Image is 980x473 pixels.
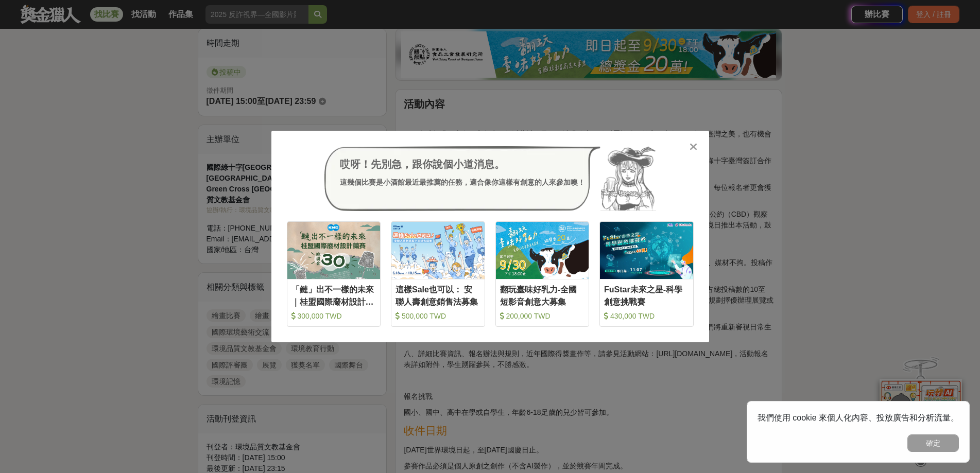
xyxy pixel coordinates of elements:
[604,284,689,307] div: FuStar未來之星-科學創意挑戰賽
[340,156,585,172] div: 哎呀！先別急，跟你說個小道消息。
[500,284,585,307] div: 翻玩臺味好乳力-全國短影音創意大募集
[396,311,480,321] div: 500,000 TWD
[604,311,689,321] div: 430,000 TWD
[340,177,585,188] div: 這幾個比賽是小酒館最近最推薦的任務，適合像你這樣有創意的人來參加噢！
[600,222,693,279] img: Cover Image
[907,434,959,452] button: 確定
[396,284,480,307] div: 這樣Sale也可以： 安聯人壽創意銷售法募集
[758,413,959,422] span: 我們使用 cookie 來個人化內容、投放廣告和分析流量。
[391,222,485,279] img: Cover Image
[391,221,485,327] a: Cover Image這樣Sale也可以： 安聯人壽創意銷售法募集 500,000 TWD
[291,311,376,321] div: 300,000 TWD
[291,284,376,307] div: 「鏈」出不一樣的未來｜桂盟國際廢材設計競賽
[287,222,381,279] img: Cover Image
[495,221,590,327] a: Cover Image翻玩臺味好乳力-全國短影音創意大募集 200,000 TWD
[599,221,694,327] a: Cover ImageFuStar未來之星-科學創意挑戰賽 430,000 TWD
[287,221,381,327] a: Cover Image「鏈」出不一樣的未來｜桂盟國際廢材設計競賽 300,000 TWD
[600,146,656,211] img: Avatar
[500,311,585,321] div: 200,000 TWD
[496,222,589,279] img: Cover Image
